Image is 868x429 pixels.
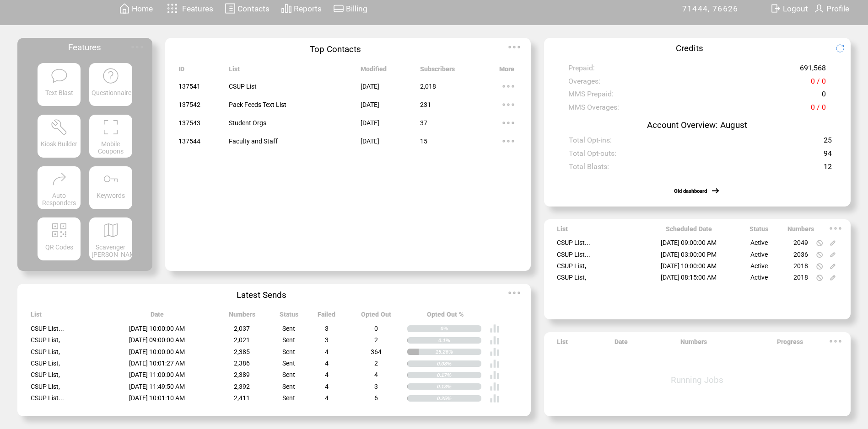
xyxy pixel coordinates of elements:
span: Sent [282,360,295,367]
img: poll%20-%20white.svg [490,381,500,392]
span: Scheduled Date [666,225,712,237]
span: Numbers [787,225,814,237]
a: Reports [280,1,323,16]
img: edit.svg [830,263,836,270]
span: 0 [374,325,378,332]
span: Sent [282,348,295,355]
img: text-blast.svg [50,67,68,85]
span: CSUP List, [31,360,60,367]
span: Date [615,338,628,350]
span: Text Blast [45,89,73,96]
span: Opted Out [361,311,391,323]
span: 137541 [178,83,200,90]
span: 2,021 [234,336,250,344]
span: Account Overview: August [647,120,747,130]
span: MMS Prepaid: [568,90,614,103]
a: Auto Responders [38,166,81,209]
span: 94 [824,149,832,162]
span: 364 [371,348,382,355]
span: Contacts [237,4,270,13]
span: Top Contacts [310,44,361,54]
span: List [557,338,568,350]
span: [DATE] 10:00:00 AM [129,325,185,332]
span: Sent [282,371,295,378]
span: 231 [420,101,431,108]
span: Running Jobs [671,375,723,385]
span: Credits [676,43,703,53]
img: poll%20-%20white.svg [490,370,500,380]
span: 2 [374,360,378,367]
span: CSUP List [229,83,257,90]
span: Reports [294,4,322,13]
span: 4 [325,371,329,378]
span: Profile [826,4,849,13]
span: [DATE] 10:00:00 AM [129,348,185,355]
span: CSUP List... [31,325,64,332]
span: 137544 [178,138,200,145]
div: 0.1% [438,337,481,344]
span: 137542 [178,101,200,108]
span: [DATE] 08:15:00 AM [661,274,717,281]
div: 0% [441,325,481,332]
span: Failed [318,311,335,323]
span: CSUP List... [557,251,590,258]
span: Logout [783,4,808,13]
span: Progress [777,338,803,350]
img: creidtcard.svg [333,3,344,14]
span: 691,568 [800,64,826,77]
span: Modified [361,65,387,77]
img: ellypsis.svg [826,219,845,238]
span: 71444, 76626 [682,4,739,13]
img: scavenger.svg [102,222,119,239]
span: [DATE] 10:01:27 AM [129,360,185,367]
span: 15 [420,138,427,145]
span: CSUP List, [557,274,586,281]
span: Active [750,262,768,270]
span: Features [68,42,101,53]
img: questionnaire.svg [102,67,119,85]
img: ellypsis.svg [505,284,523,302]
span: [DATE] 03:00:00 PM [661,251,717,258]
span: Latest Sends [237,290,286,300]
span: [DATE] 11:00:00 AM [129,371,185,378]
span: Sent [282,336,295,344]
span: ID [178,65,184,77]
img: ellypsis.svg [499,77,518,95]
span: 2018 [793,274,808,281]
span: Active [750,239,768,246]
img: ellypsis.svg [505,38,523,56]
span: Sent [282,325,295,332]
a: Text Blast [38,63,81,106]
span: [DATE] [361,83,379,90]
span: 2,386 [234,360,250,367]
span: 4 [325,360,329,367]
div: 15.26% [436,349,481,355]
span: [DATE] 11:49:50 AM [129,383,185,390]
span: 0 / 0 [811,103,826,116]
img: coupons.svg [102,118,119,136]
span: CSUP List, [31,348,60,355]
span: Numbers [680,338,707,350]
img: notallowed.svg [816,252,823,258]
span: Kiosk Builder [41,140,77,148]
img: chart.svg [281,3,292,14]
span: 4 [325,394,329,402]
span: CSUP List... [31,394,64,402]
span: Features [182,4,213,13]
span: Auto Responders [42,192,76,207]
img: features.svg [164,1,180,16]
span: 0 / 0 [811,77,826,90]
span: Total Opt-ins: [569,136,612,149]
span: More [499,65,514,77]
span: [DATE] 10:00:00 AM [661,262,717,270]
span: 4 [325,383,329,390]
img: tool%201.svg [50,118,68,136]
img: notallowed.svg [816,263,823,270]
span: Total Blasts: [569,162,609,175]
span: List [557,225,568,237]
span: Faculty and Staff [229,138,278,145]
a: Old dashboard [674,188,707,194]
span: CSUP List, [31,371,60,378]
span: List [31,311,42,323]
span: Total Opt-outs: [569,149,616,162]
